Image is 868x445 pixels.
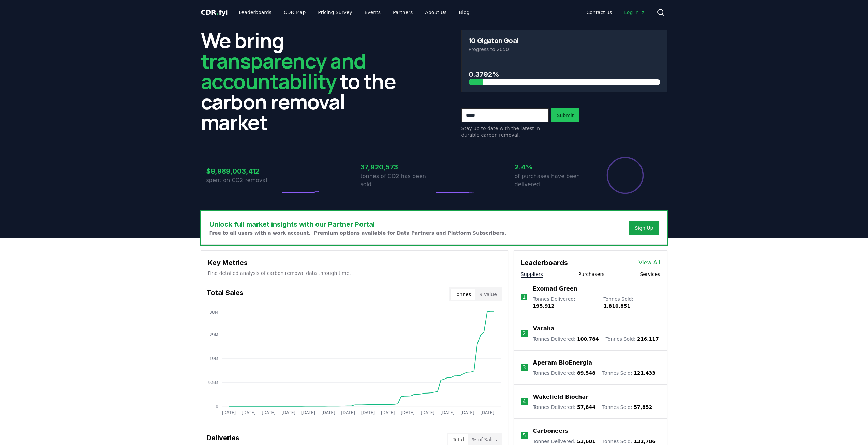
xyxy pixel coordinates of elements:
[341,410,355,415] tspan: [DATE]
[301,410,315,415] tspan: [DATE]
[401,410,415,415] tspan: [DATE]
[606,336,659,342] p: Tonnes Sold :
[602,370,656,376] p: Tonnes Sold :
[521,257,568,268] h3: Leaderboards
[577,439,595,444] span: 53,601
[209,356,218,361] tspan: 19M
[209,229,506,236] p: Free to all users with a work account. Premium options available for Data Partners and Platform S...
[639,258,660,267] a: View All
[577,370,595,376] span: 89,548
[521,271,543,278] button: Suppliers
[387,6,418,18] a: Partners
[262,410,276,415] tspan: [DATE]
[523,364,526,372] p: 3
[515,172,588,189] p: of purchases have been delivered
[533,336,599,342] p: Tonnes Delivered :
[533,285,577,293] a: Exomad Green
[624,9,645,16] span: Log in
[523,329,526,338] p: 2
[577,404,595,410] span: 57,844
[606,156,644,194] div: Percentage of sales delivered
[533,325,555,333] a: Varaha
[222,410,236,415] tspan: [DATE]
[533,303,555,309] span: 195,912
[381,410,395,415] tspan: [DATE]
[640,271,660,278] button: Services
[461,125,549,138] p: Stay up to date with the latest in durable carbon removal.
[206,166,280,176] h3: $9,989,003,412
[577,336,599,342] span: 100,784
[523,432,526,440] p: 5
[533,427,568,435] a: Carboneers
[361,410,375,415] tspan: [DATE]
[207,287,244,301] h3: Total Sales
[635,225,653,232] a: Sign Up
[469,69,660,79] h3: 0.3792%
[634,370,656,376] span: 121,433
[216,8,219,16] span: .
[421,410,435,415] tspan: [DATE]
[233,6,475,18] nav: Main
[634,404,652,410] span: 57,852
[451,289,475,300] button: Tonnes
[209,310,218,315] tspan: 38M
[603,303,630,309] span: 1,810,851
[359,6,386,18] a: Events
[201,30,407,132] h2: We bring to the carbon removal market
[515,162,588,172] h3: 2.4%
[321,410,335,415] tspan: [DATE]
[523,398,526,406] p: 4
[533,296,597,309] p: Tonnes Delivered :
[206,176,280,184] p: spent on CO2 removal
[468,434,501,445] button: % of Sales
[460,410,474,415] tspan: [DATE]
[581,6,617,18] a: Contact us
[602,404,652,411] p: Tonnes Sold :
[603,296,660,309] p: Tonnes Sold :
[278,6,311,18] a: CDR Map
[634,439,656,444] span: 132,786
[629,221,659,235] button: Sign Up
[441,410,455,415] tspan: [DATE]
[581,6,651,18] nav: Main
[475,289,501,300] button: $ Value
[602,438,656,445] p: Tonnes Sold :
[312,6,357,18] a: Pricing Survey
[619,6,651,18] a: Log in
[448,434,468,445] button: Total
[533,359,592,367] a: Aperam BioEnergia
[522,293,526,301] p: 1
[533,393,588,401] a: Wakefield Biochar
[454,6,475,18] a: Blog
[209,219,506,229] h3: Unlock full market insights with our Partner Portal
[361,162,434,172] h3: 37,920,573
[420,6,452,18] a: About Us
[201,8,228,16] span: CDR fyi
[281,410,295,415] tspan: [DATE]
[241,410,255,415] tspan: [DATE]
[533,370,595,376] p: Tonnes Delivered :
[578,271,605,278] button: Purchasers
[469,46,660,53] p: Progress to 2050
[533,438,595,445] p: Tonnes Delivered :
[209,332,218,337] tspan: 29M
[208,380,218,385] tspan: 9.5M
[637,336,659,342] span: 216,117
[551,108,579,122] button: Submit
[533,404,595,411] p: Tonnes Delivered :
[208,270,501,277] p: Find detailed analysis of carbon removal data through time.
[201,8,228,17] a: CDR.fyi
[361,172,434,189] p: tonnes of CO2 has been sold
[469,37,518,44] h3: 10 Gigaton Goal
[233,6,277,18] a: Leaderboards
[208,257,501,268] h3: Key Metrics
[201,47,366,95] span: transparency and accountability
[216,404,218,409] tspan: 0
[480,410,494,415] tspan: [DATE]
